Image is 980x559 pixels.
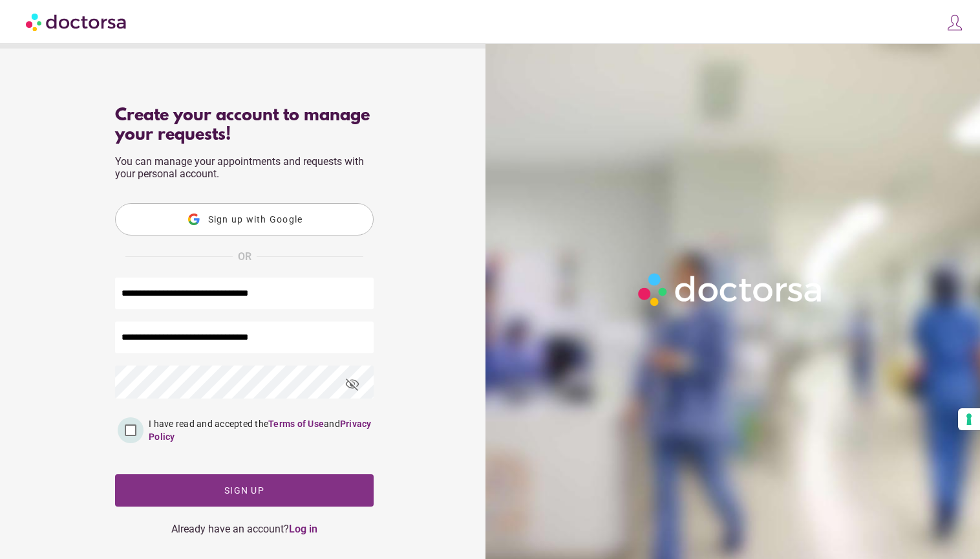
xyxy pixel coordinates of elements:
[115,155,374,180] p: You can manage your appointments and requests with your personal account.
[268,419,324,429] a: Terms of Use
[224,485,264,496] span: Sign up
[238,248,251,265] span: OR
[26,7,128,36] img: Doctorsa.com
[115,203,374,236] button: Sign up with Google
[115,523,374,535] div: Already have an account?
[335,367,370,402] span: visibility_off
[289,523,317,535] a: Log in
[146,417,374,443] label: I have read and accepted the and
[208,214,303,225] span: Sign up with Google
[946,14,964,32] img: icons8-customer-100.png
[958,408,980,430] button: Your consent preferences for tracking technologies
[115,474,374,507] button: Sign up
[115,106,374,145] div: Create your account to manage your requests!
[149,419,372,442] a: Privacy Policy
[633,268,829,312] img: Logo-Doctorsa-trans-White-partial-flat.png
